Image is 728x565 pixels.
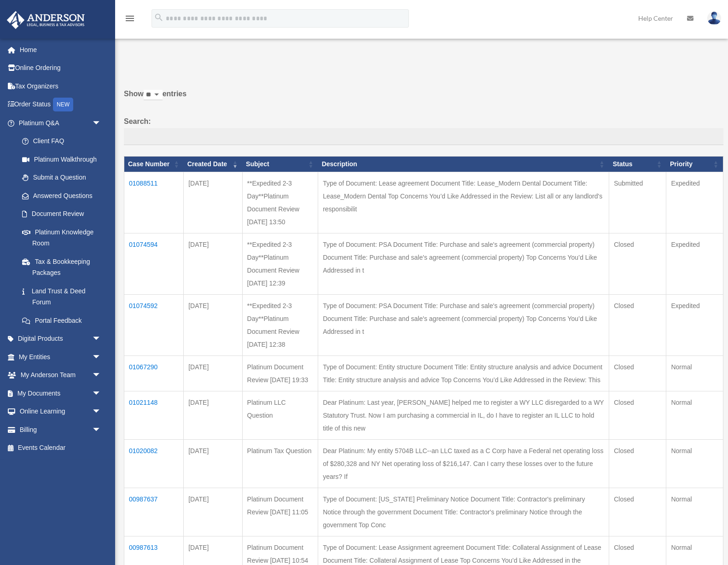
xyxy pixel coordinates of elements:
label: Search: [124,115,723,146]
td: 01021148 [124,391,184,440]
a: menu [124,16,135,24]
td: 01074594 [124,233,184,295]
td: Type of Document: PSA Document Title: Purchase and sale's agreement (commercial property) Documen... [318,295,609,356]
a: Platinum Walkthrough [13,150,111,169]
td: 01074592 [124,295,184,356]
span: arrow_drop_down [92,420,111,439]
a: Online Learningarrow_drop_down [6,402,115,421]
th: Created Date: activate to sort column ascending [184,157,242,172]
a: Order StatusNEW [6,95,115,114]
td: Closed [609,488,666,536]
td: [DATE] [184,233,242,295]
td: Type of Document: Entity structure Document Title: Entity structure analysis and advice Document ... [318,356,609,391]
a: Online Ordering [6,59,115,77]
span: arrow_drop_down [92,366,111,385]
a: My Entitiesarrow_drop_down [6,348,115,366]
a: Platinum Knowledge Room [13,223,111,252]
td: 01020082 [124,440,184,488]
td: **Expedited 2-3 Day**Platinum Document Review [DATE] 13:50 [242,172,318,233]
td: [DATE] [184,172,242,233]
td: Dear Platinum: Last year, [PERSON_NAME] helped me to register a WY LLC disregarded to a WY Statut... [318,391,609,440]
td: Normal [666,391,723,440]
select: Showentries [144,90,163,100]
td: [DATE] [184,295,242,356]
td: Closed [609,440,666,488]
td: **Expedited 2-3 Day**Platinum Document Review [DATE] 12:38 [242,295,318,356]
td: Submitted [609,172,666,233]
td: Platinum Tax Question [242,440,318,488]
td: [DATE] [184,440,242,488]
td: 00987637 [124,488,184,536]
span: arrow_drop_down [92,348,111,367]
td: Closed [609,233,666,295]
th: Priority: activate to sort column ascending [666,157,723,172]
td: Normal [666,356,723,391]
span: arrow_drop_down [92,384,111,403]
td: [DATE] [184,356,242,391]
td: Type of Document: Lease agreement Document Title: Lease_Modern Dental Document Title: Lease_Moder... [318,172,609,233]
td: 01088511 [124,172,184,233]
input: Search: [124,128,723,146]
td: Platinum Document Review [DATE] 11:05 [242,488,318,536]
span: arrow_drop_down [92,402,111,421]
th: Subject: activate to sort column ascending [242,157,318,172]
img: Anderson Advisors Platinum Portal [4,11,87,29]
a: Document Review [13,205,111,223]
td: Normal [666,440,723,488]
a: Home [6,41,115,59]
td: Dear Platinum: My entity 5704B LLC--an LLC taxed as a C Corp have a Federal net operating loss of... [318,440,609,488]
th: Status: activate to sort column ascending [609,157,666,172]
label: Show entries [124,87,723,110]
td: Closed [609,295,666,356]
a: Events Calendar [6,439,115,457]
a: Client FAQ [13,132,111,151]
span: arrow_drop_down [92,114,111,133]
a: Answered Questions [13,186,106,205]
td: [DATE] [184,391,242,440]
td: Type of Document: [US_STATE] Preliminary Notice Document Title: Contractor's preliminary Notice t... [318,488,609,536]
a: Portal Feedback [13,311,111,330]
a: My Anderson Teamarrow_drop_down [6,366,115,384]
a: Digital Productsarrow_drop_down [6,330,115,348]
td: Normal [666,488,723,536]
a: Tax & Bookkeeping Packages [13,252,111,282]
span: arrow_drop_down [92,330,111,349]
a: Land Trust & Deed Forum [13,282,111,311]
td: Closed [609,356,666,391]
i: search [154,12,164,23]
a: Submit a Question [13,169,111,187]
td: Platinum Document Review [DATE] 19:33 [242,356,318,391]
a: My Documentsarrow_drop_down [6,384,115,402]
img: User Pic [707,12,721,25]
td: Closed [609,391,666,440]
td: Platinum LLC Question [242,391,318,440]
td: Expedited [666,172,723,233]
i: menu [124,13,135,24]
td: [DATE] [184,488,242,536]
td: Expedited [666,295,723,356]
td: Expedited [666,233,723,295]
a: Platinum Q&Aarrow_drop_down [6,114,111,132]
td: 01067290 [124,356,184,391]
a: Billingarrow_drop_down [6,420,115,439]
th: Description: activate to sort column ascending [318,157,609,172]
th: Case Number: activate to sort column ascending [124,157,184,172]
td: **Expedited 2-3 Day**Platinum Document Review [DATE] 12:39 [242,233,318,295]
a: Tax Organizers [6,77,115,95]
div: NEW [53,98,73,111]
td: Type of Document: PSA Document Title: Purchase and sale's agreement (commercial property) Documen... [318,233,609,295]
